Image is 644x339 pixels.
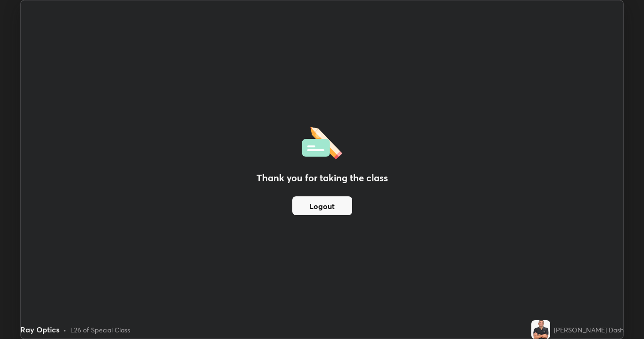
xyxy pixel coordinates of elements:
[531,320,550,339] img: 40a4c14bf14b432182435424e0d0387d.jpg
[292,196,352,215] button: Logout
[63,325,66,335] div: •
[20,324,59,335] div: Ray Optics
[70,325,130,335] div: L26 of Special Class
[554,325,624,335] div: [PERSON_NAME] Dash
[256,171,388,185] h2: Thank you for taking the class
[302,124,342,160] img: offlineFeedback.1438e8b3.svg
